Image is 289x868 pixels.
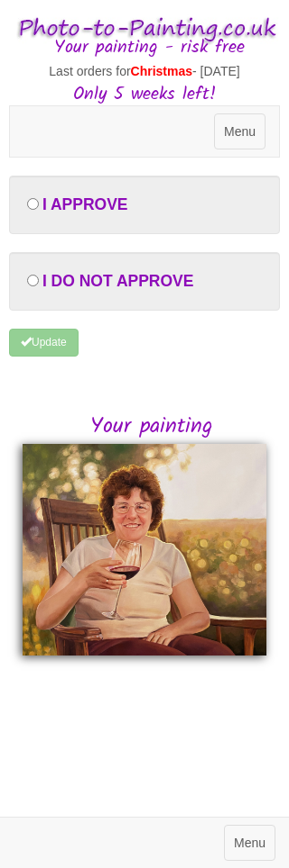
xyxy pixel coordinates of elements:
img: Finished Painting for Chris [23,444,266,656]
button: Menu [214,113,266,149]
span: Christmas [131,64,192,78]
span: I DO NOT APPROVE [42,272,194,290]
span: Menu [224,124,256,139]
button: Menu [224,825,275,861]
h2: Your painting [23,415,280,439]
span: Menu [234,836,266,850]
img: Photo to Painting [9,9,280,50]
h3: Your painting - risk free [54,38,280,58]
span: I APPROVE [42,195,128,213]
h3: Only 5 weeks left! [9,85,280,104]
span: Last orders for - [DATE] [49,64,239,78]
